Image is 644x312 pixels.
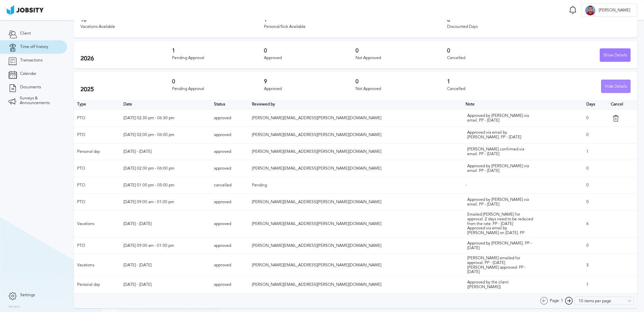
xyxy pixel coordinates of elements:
td: [DATE] 02:00 pm - 06:00 pm [120,160,211,177]
span: Surveys & Announcements [20,96,59,105]
div: Emailed [PERSON_NAME] for approval. 2 days need to be reduced from the rate. PP - [DATE] Approved... [467,212,534,235]
th: Toggle SortBy [249,100,462,110]
div: Show Details [600,49,630,62]
div: Not Approved [356,56,447,60]
label: Version: [8,305,21,309]
div: Cancelled [447,87,539,91]
div: Vacations Available [80,25,264,29]
td: [DATE] 09:00 am - 01:00 pm [120,237,211,254]
span: [PERSON_NAME][EMAIL_ADDRESS][PERSON_NAME][DOMAIN_NAME] [252,166,381,171]
span: [PERSON_NAME][EMAIL_ADDRESS][PERSON_NAME][DOMAIN_NAME] [252,263,381,267]
td: [DATE] - [DATE] [120,254,211,276]
span: [PERSON_NAME] [595,8,634,13]
td: 3 [583,254,607,276]
div: Hide Details [601,80,630,93]
td: Vacations [74,211,120,237]
div: Personal/Sick Available [264,25,447,29]
span: [PERSON_NAME][EMAIL_ADDRESS][PERSON_NAME][DOMAIN_NAME] [252,282,381,287]
div: C [585,5,595,15]
span: [PERSON_NAME][EMAIL_ADDRESS][PERSON_NAME][DOMAIN_NAME] [252,221,381,226]
td: PTO [74,237,120,254]
h2: 2026 [80,55,172,62]
td: 6 [583,211,607,237]
span: Time off history [20,45,48,49]
h3: 1 [264,17,447,23]
div: Approved by [PERSON_NAME] via email. PP - [DATE] [467,164,534,173]
h3: 18 [80,17,264,23]
span: Pending [252,183,267,187]
td: PTO [74,160,120,177]
td: 0 [583,194,607,211]
button: Show Details [600,48,631,62]
h3: 0 [356,48,447,54]
td: PTO [74,194,120,211]
span: Settings [20,293,35,298]
th: Toggle SortBy [211,100,249,110]
td: 0 [583,160,607,177]
div: [PERSON_NAME] confirmed via email. PP - [DATE] [467,147,534,157]
img: ab4bad089aa723f57921c736e9817d99.png [7,5,44,15]
th: Toggle SortBy [462,100,583,110]
div: Approved via email by [PERSON_NAME]. PP - [DATE] [467,130,534,140]
th: Toggle SortBy [120,100,211,110]
td: 0 [583,177,607,194]
h2: 2025 [80,86,172,93]
div: Pending Approval [172,56,264,60]
td: 1 [583,143,607,160]
th: Type [74,100,120,110]
span: [PERSON_NAME][EMAIL_ADDRESS][PERSON_NAME][DOMAIN_NAME] [252,132,381,137]
h3: 0 [264,48,356,54]
td: [DATE] - [DATE] [120,211,211,237]
h3: 0 [447,48,539,54]
td: approved [211,211,249,237]
span: Calendar [20,72,36,76]
div: Approved [264,87,356,91]
h3: 9 [264,79,356,85]
span: [PERSON_NAME][EMAIL_ADDRESS][PERSON_NAME][DOMAIN_NAME] [252,116,381,120]
span: Transactions [20,58,43,63]
td: 0 [583,110,607,127]
td: Personal day [74,143,120,160]
td: approved [211,276,249,293]
td: approved [211,237,249,254]
td: approved [211,127,249,143]
div: Approved by [PERSON_NAME]. PP - [DATE] [467,241,534,251]
div: Pending Approval [172,87,264,91]
td: [DATE] - [DATE] [120,143,211,160]
td: 1 [583,276,607,293]
td: PTO [74,127,120,143]
span: [PERSON_NAME][EMAIL_ADDRESS][PERSON_NAME][DOMAIN_NAME] [252,243,381,248]
button: Hide Details [601,80,631,93]
td: approved [211,254,249,276]
span: Client [20,31,31,36]
td: approved [211,194,249,211]
div: Approved [264,56,356,60]
td: Personal day [74,276,120,293]
td: [DATE] 01:00 pm - 05:00 pm [120,177,211,194]
h3: 0 [447,17,631,23]
span: [PERSON_NAME][EMAIL_ADDRESS][PERSON_NAME][DOMAIN_NAME] [252,149,381,154]
td: cancelled [211,177,249,194]
span: Page: 1 [550,299,563,303]
div: [PERSON_NAME] emailed for approval. PP - [DATE] [PERSON_NAME] approved. PP - [DATE] [467,256,534,274]
td: approved [211,160,249,177]
span: - [466,183,467,187]
th: Days [583,100,607,110]
div: Not Approved [356,87,447,91]
div: Approved by the client ([PERSON_NAME]) [467,280,534,289]
h3: 1 [447,79,539,85]
td: PTO [74,110,120,127]
th: Cancel [607,100,637,110]
div: Approved by [PERSON_NAME] via email. PP - [DATE] [467,197,534,207]
td: [DATE] - [DATE] [120,276,211,293]
td: approved [211,110,249,127]
td: 0 [583,127,607,143]
span: Documents [20,85,41,90]
h3: 1 [172,48,264,54]
h3: 0 [172,79,264,85]
td: Vacations [74,254,120,276]
td: approved [211,143,249,160]
div: Approved by [PERSON_NAME] via email. PP - [DATE] [467,114,534,123]
td: [DATE] 02:30 pm - 06:30 pm [120,110,211,127]
div: Cancelled [447,56,539,60]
